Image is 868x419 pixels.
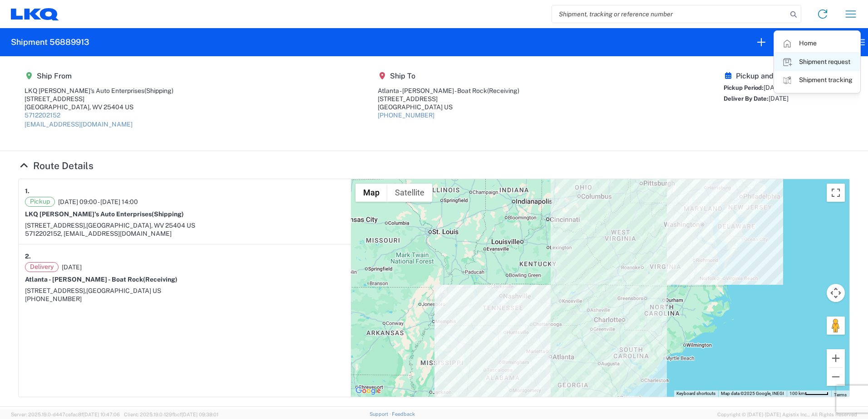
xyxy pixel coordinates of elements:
span: Delivery [25,262,59,272]
span: (Receiving) [487,87,519,94]
span: [DATE] 09:00 - [DATE] 14:00 [58,198,138,206]
a: Shipment tracking [774,71,860,89]
div: [GEOGRAPHIC_DATA], WV 25404 US [25,103,173,111]
a: Shipment request [774,53,860,71]
a: Home [774,34,860,53]
span: [GEOGRAPHIC_DATA] US [86,287,161,294]
button: Show satellite imagery [387,184,432,202]
h5: Ship From [25,72,173,80]
div: LKQ [PERSON_NAME]'s Auto Enterprises [25,87,173,95]
div: [GEOGRAPHIC_DATA] US [378,103,519,111]
span: Server: 2025.19.0-d447cefac8f [11,412,120,417]
a: Open this area in Google Maps (opens a new window) [353,385,383,397]
span: [DATE] [769,95,789,102]
div: Atlanta - [PERSON_NAME] - Boat Rock [378,87,519,95]
a: [EMAIL_ADDRESS][DOMAIN_NAME] [25,121,133,128]
span: [STREET_ADDRESS], [25,287,86,294]
div: [STREET_ADDRESS] [25,95,173,103]
strong: 1. [25,185,30,197]
strong: 2. [25,251,31,262]
strong: Atlanta - [PERSON_NAME] - Boat Rock [25,276,178,283]
h5: Ship To [378,72,519,80]
span: (Receiving) [143,276,178,283]
img: Google [353,385,383,397]
button: Zoom in [827,349,845,367]
span: [GEOGRAPHIC_DATA], WV 25404 US [86,222,195,229]
span: [DATE] [62,263,82,271]
span: (Shipping) [152,210,184,218]
button: Map camera controls [827,284,845,302]
span: [STREET_ADDRESS], [25,222,86,229]
a: Support [370,411,392,417]
span: [DATE] 09:39:01 [182,412,218,417]
input: Shipment, tracking or reference number [552,5,787,23]
button: Drag Pegman onto the map to open Street View [827,317,845,335]
div: [STREET_ADDRESS] [378,95,519,103]
button: Keyboard shortcuts [676,390,715,397]
div: [PHONE_NUMBER] [25,295,345,303]
a: Feedback [392,411,415,417]
div: 5712202152, [EMAIL_ADDRESS][DOMAIN_NAME] [25,229,345,238]
span: Map data ©2025 Google, INEGI [721,391,784,396]
span: (Shipping) [144,87,173,94]
span: Deliver By Date: [724,95,769,102]
button: Zoom out [827,368,845,386]
a: [PHONE_NUMBER] [378,112,434,119]
a: 5712202152 [25,112,60,119]
span: [DATE] 09:00 - [DATE] 14:00 [764,84,843,91]
a: Hide Details [18,160,94,171]
button: Show street map [355,184,387,202]
button: Toggle fullscreen view [827,184,845,202]
h2: Shipment 56889913 [11,37,89,48]
span: Pickup Period: [724,84,764,91]
a: Terms [834,392,847,397]
span: [DATE] 10:47:06 [83,412,120,417]
h5: Pickup and Delivery [724,72,843,80]
span: Copyright © [DATE]-[DATE] Agistix Inc., All Rights Reserved [717,410,857,419]
span: 100 km [789,391,805,396]
span: Pickup [25,197,55,207]
strong: LKQ [PERSON_NAME]'s Auto Enterprises [25,210,184,218]
button: Map Scale: 100 km per 48 pixels [787,390,831,397]
span: Client: 2025.19.0-129fbcf [124,412,218,417]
